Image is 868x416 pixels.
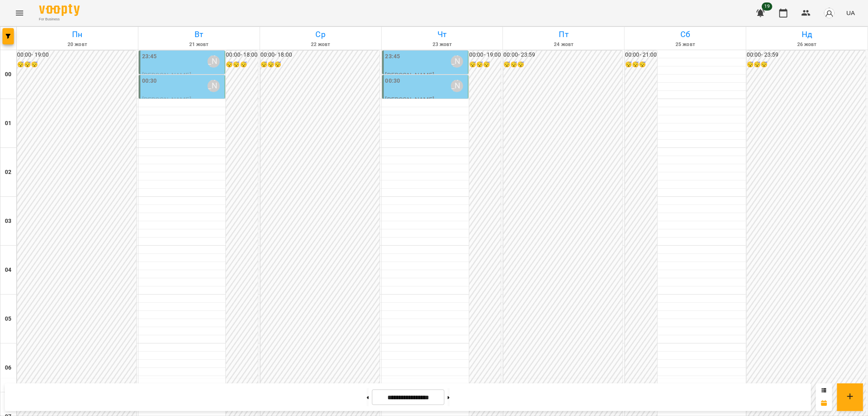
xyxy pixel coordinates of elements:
h6: 00:00 - 23:59 [503,51,623,59]
button: Menu [10,3,29,23]
h6: 😴😴😴 [226,60,258,69]
h6: 00 [5,70,11,79]
h6: 😴😴😴 [747,60,866,69]
h6: 21 жовт [140,41,258,48]
h6: 00:00 - 19:00 [17,51,136,59]
label: 00:30 [142,77,157,86]
img: avatar_s.png [824,7,835,19]
img: Voopty Logo [39,4,80,16]
h6: Пт [504,28,623,41]
h6: 00:00 - 21:00 [625,51,657,59]
h6: 02 [5,168,11,177]
h6: 03 [5,217,11,226]
div: Абрамова Ірина [208,55,220,68]
button: UA [843,5,858,20]
h6: 23 жовт [383,41,502,48]
span: For Business [39,17,80,22]
span: [PERSON_NAME] [142,71,191,79]
h6: 22 жовт [261,41,380,48]
h6: 06 [5,363,11,372]
span: [PERSON_NAME] [142,96,191,103]
h6: 😴😴😴 [503,60,623,69]
div: Абрамова Ірина [451,55,463,68]
h6: Вт [140,28,258,41]
h6: 00:00 - 18:00 [226,51,258,59]
h6: Чт [383,28,502,41]
p: [PERSON_NAME] [385,96,435,103]
div: Абрамова Ірина [208,80,220,92]
h6: 05 [5,315,11,324]
h6: 😴😴😴 [17,60,136,69]
label: 23:45 [385,52,400,61]
p: [PERSON_NAME] [385,72,435,79]
h6: Ср [261,28,380,41]
h6: Пн [18,28,137,41]
label: 00:30 [385,77,400,86]
label: 23:45 [142,52,157,61]
h6: 25 жовт [626,41,745,48]
h6: 01 [5,119,11,128]
h6: 00:00 - 18:00 [260,51,380,59]
h6: 😴😴😴 [625,60,657,69]
h6: Нд [748,28,866,41]
h6: 04 [5,266,11,275]
h6: 24 жовт [504,41,623,48]
div: Абрамова Ірина [451,80,463,92]
h6: 😴😴😴 [469,60,501,69]
h6: 20 жовт [18,41,137,48]
h6: 00:00 - 19:00 [469,51,501,59]
span: 19 [762,2,772,11]
h6: 00:00 - 23:59 [747,51,866,59]
span: UA [846,9,855,17]
h6: Сб [626,28,745,41]
h6: 😴😴😴 [260,60,380,69]
h6: 26 жовт [748,41,866,48]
